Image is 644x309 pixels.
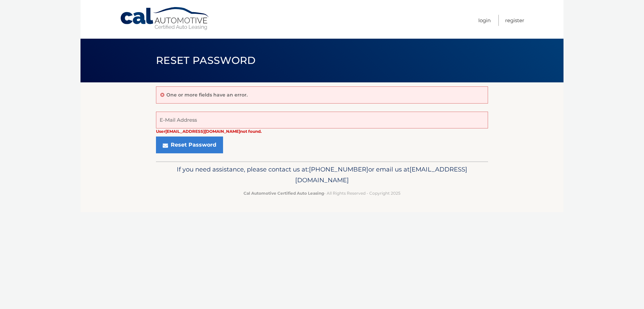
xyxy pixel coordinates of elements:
[156,112,488,128] input: E-Mail Address
[160,190,484,197] p: - All Rights Reserved - Copyright 2025
[120,7,210,31] a: Cal Automotive
[309,165,368,173] span: [PHONE_NUMBER]
[156,137,223,153] button: Reset Password
[244,191,324,196] strong: Cal Automotive Certified Auto Leasing
[166,92,248,98] p: One or more fields have an error.
[156,129,262,134] strong: User [EMAIL_ADDRESS][DOMAIN_NAME] not found.
[160,164,484,186] p: If you need assistance, please contact us at: or email us at
[478,15,491,26] a: Login
[295,165,467,184] span: [EMAIL_ADDRESS][DOMAIN_NAME]
[505,15,524,26] a: Register
[156,54,256,67] span: Reset Password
